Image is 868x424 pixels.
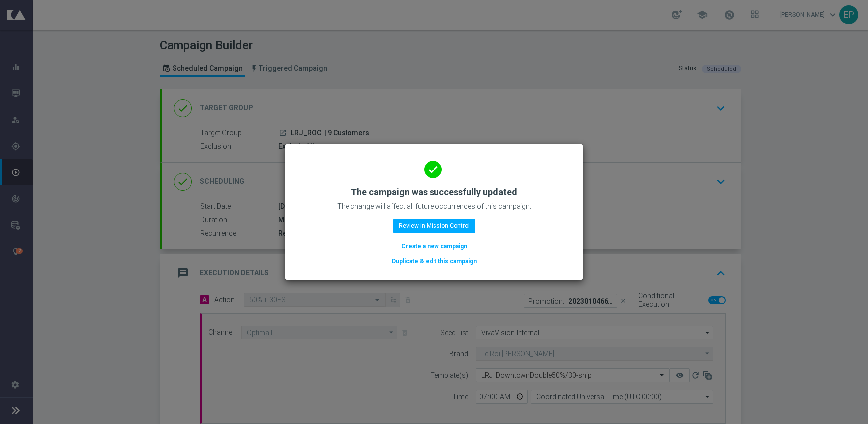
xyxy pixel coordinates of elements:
button: Duplicate & edit this campaign [391,256,478,267]
h2: The campaign was successfully updated [351,186,517,198]
p: The change will affect all future occurrences of this campaign. [337,202,531,211]
button: Create a new campaign [400,241,468,252]
button: Review in Mission Control [393,219,475,233]
i: done [424,161,442,178]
